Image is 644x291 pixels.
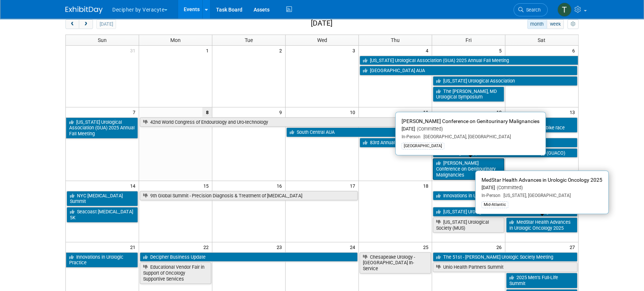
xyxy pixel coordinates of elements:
[402,143,444,149] div: [GEOGRAPHIC_DATA]
[433,262,577,272] a: Unio Health Partners Summit
[391,37,400,43] span: Thu
[129,181,139,190] span: 14
[567,19,579,29] button: myCustomButton
[79,19,93,29] button: next
[506,273,577,288] a: 2025 Men’s Full-Life Summit
[433,76,577,86] a: [US_STATE] Urological Association
[415,126,443,132] span: (Committed)
[276,242,285,252] span: 23
[506,217,577,233] a: MedStar Health Advances in Urologic Oncology 2025
[524,7,541,13] span: Search
[360,66,577,75] a: [GEOGRAPHIC_DATA] AUA
[66,117,138,139] a: [US_STATE] Urological Association (GUA) 2025 Annual Fall Meeting
[140,191,358,201] a: 9th Global Summit - Precision Diagnosis & Treatment of [MEDICAL_DATA]
[360,252,431,274] a: Chesapeake Urology - [GEOGRAPHIC_DATA] In-Service
[132,107,139,117] span: 7
[140,117,504,127] a: 42nd World Congress of Endourology and Uro-technology
[571,46,578,55] span: 6
[495,185,523,190] span: (Committed)
[496,107,505,117] span: 12
[433,252,577,262] a: The 51st - [PERSON_NAME] Urologic Society Meeting
[245,37,253,43] span: Tue
[421,134,511,139] span: [GEOGRAPHIC_DATA], [GEOGRAPHIC_DATA]
[482,193,500,198] span: In-Person
[205,46,212,55] span: 1
[170,37,181,43] span: Mon
[500,193,571,198] span: [US_STATE], [GEOGRAPHIC_DATA]
[422,181,432,190] span: 18
[513,3,548,16] a: Search
[311,19,332,28] h2: [DATE]
[422,107,432,117] span: 11
[129,46,139,55] span: 31
[496,242,505,252] span: 26
[140,262,211,284] a: Educational Vendor Fair in Support of Oncology Supportive Services
[498,46,505,55] span: 5
[203,242,212,252] span: 22
[286,127,504,137] a: South Central AUA
[67,191,138,206] a: NYC [MEDICAL_DATA] Summit
[557,3,571,17] img: Tony Alvarado
[317,37,327,43] span: Wed
[482,201,508,208] div: Mid-Atlantic
[67,207,138,222] a: Seacoast [MEDICAL_DATA] 5K
[482,185,602,191] div: [DATE]
[202,107,212,117] span: 8
[569,242,578,252] span: 27
[433,191,578,201] a: Innovations in Urologic Practice
[425,46,432,55] span: 4
[433,217,504,233] a: [US_STATE] Urological Society (MUS)
[129,242,139,252] span: 21
[402,118,540,124] span: [PERSON_NAME] Conference on Genitourinary Malignancies
[352,46,358,55] span: 3
[433,207,577,217] a: [US_STATE] Urological Association Annual Meeting
[276,181,285,190] span: 16
[65,19,79,29] button: prev
[422,242,432,252] span: 25
[278,107,285,117] span: 9
[402,126,540,132] div: [DATE]
[547,19,564,29] button: week
[278,46,285,55] span: 2
[527,19,547,29] button: month
[349,242,358,252] span: 24
[538,37,545,43] span: Sat
[360,56,578,65] a: [US_STATE] Urological Association (GUA) 2025 Annual Fall Meeting
[570,22,575,27] i: Personalize Calendar
[360,138,577,148] a: 83rd Annual Meeting - Mid Atlantic Section of the AUA (MAAUA)
[482,177,602,183] span: MedStar Health Advances in Urologic Oncology 2025
[433,87,504,102] a: The [PERSON_NAME], MD Urological Symposium
[66,252,138,268] a: Innovations in Urologic Practice
[96,19,116,29] button: [DATE]
[98,37,107,43] span: Sun
[140,252,358,262] a: Decipher Business Update
[402,134,421,139] span: In-Person
[349,181,358,190] span: 17
[569,107,578,117] span: 13
[65,6,103,14] img: ExhibitDay
[433,158,504,180] a: [PERSON_NAME] Conference on Genitourinary Malignancies
[203,181,212,190] span: 15
[349,107,358,117] span: 10
[466,37,471,43] span: Fri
